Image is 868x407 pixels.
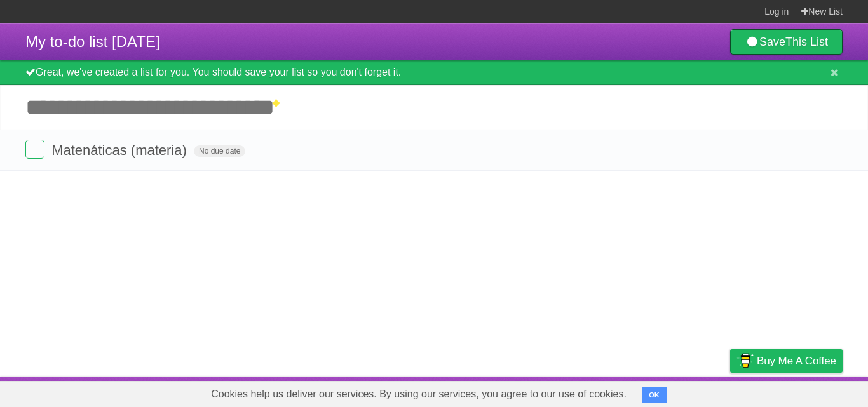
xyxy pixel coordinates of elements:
span: No due date [194,145,245,157]
a: Privacy [714,380,747,404]
a: Suggest a feature [763,380,843,404]
img: Buy me a coffee [736,350,754,371]
span: Cookies help us deliver our services. By using our services, you agree to our use of cookies. [198,382,639,407]
a: Buy me a coffee [730,349,843,373]
span: Matenáticas (materia) [51,142,190,158]
b: This List [785,36,828,48]
a: Terms [670,380,698,404]
a: Developers [603,380,654,404]
label: Done [25,140,44,159]
span: Buy me a coffee [757,350,836,372]
span: My to-do list [DATE] [25,33,160,50]
a: About [561,380,588,404]
button: OK [642,387,667,403]
a: SaveThis List [730,29,843,55]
